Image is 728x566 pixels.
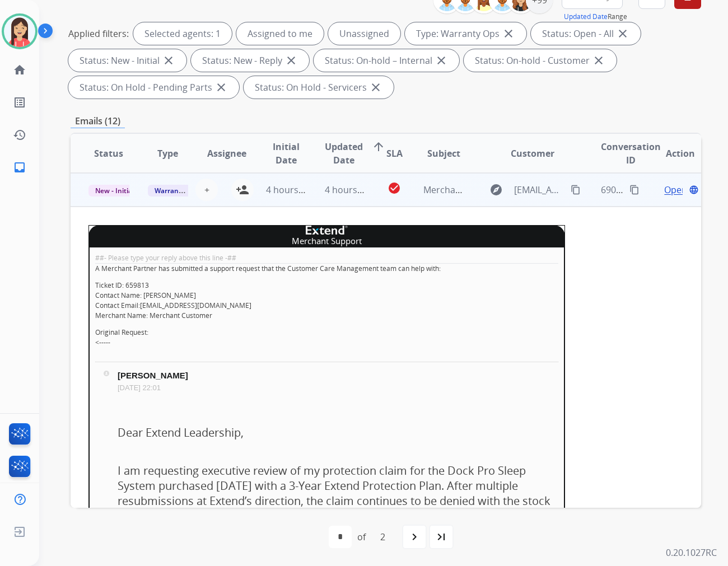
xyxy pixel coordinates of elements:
[325,140,363,167] span: Updated Date
[195,179,218,201] button: +
[464,49,617,72] div: Status: On-hold - Customer
[388,181,401,195] mat-icon: check_circle
[133,22,232,45] div: Selected agents: 1
[13,96,26,109] mat-icon: list_alt
[118,371,188,380] strong: [PERSON_NAME]
[372,140,385,153] mat-icon: arrow_upward
[571,185,581,195] mat-icon: content_copy
[207,147,246,160] span: Assignee
[13,128,26,142] mat-icon: history
[435,530,448,544] mat-icon: last_page
[68,27,129,40] p: Applied filters:
[531,22,641,45] div: Status: Open - All
[162,54,175,67] mat-icon: close
[284,54,298,67] mat-icon: close
[266,184,316,196] span: 4 hours ago
[564,12,608,21] button: Updated Date
[68,76,239,99] div: Status: On Hold - Pending Parts
[204,183,209,197] span: +
[357,530,366,544] div: of
[511,147,554,160] span: Customer
[435,54,448,67] mat-icon: close
[689,185,699,195] mat-icon: language
[629,185,640,195] mat-icon: content_copy
[314,49,459,72] div: Status: On-hold – Internal
[148,185,206,197] span: Warranty Ops
[95,264,558,274] p: A Merchant Partner has submitted a support request that the Customer Care Management team can hel...
[664,183,687,197] span: Open
[489,183,503,197] mat-icon: explore
[423,184,645,196] span: Merchant Escalation Notification for Request 659813
[88,185,141,197] span: New - Initial
[514,183,564,197] span: [EMAIL_ADDRESS][DOMAIN_NAME]
[666,546,717,559] p: 0.20.1027RC
[13,63,26,77] mat-icon: home
[140,301,251,310] a: [EMAIL_ADDRESS][DOMAIN_NAME]
[328,22,400,45] div: Unassigned
[4,16,35,47] img: avatar
[236,22,324,45] div: Assigned to me
[592,54,605,67] mat-icon: close
[68,49,186,72] div: Status: New - Initial
[71,114,125,128] p: Emails (12)
[564,12,627,21] span: Range
[306,226,348,235] img: company logo
[89,235,565,247] td: Merchant Support
[371,526,394,548] div: 2
[369,81,382,94] mat-icon: close
[214,81,228,94] mat-icon: close
[157,147,178,160] span: Type
[95,280,558,321] p: Ticket ID: 659813 Contact Name: [PERSON_NAME] Contact Email: Merchant Name: Merchant Customer
[616,27,629,40] mat-icon: close
[95,328,558,348] p: Original Request: <-----
[118,381,558,395] p: [DATE] 22:01
[94,147,123,160] span: Status
[95,253,558,263] div: ##- Please type your reply above this line -##
[642,134,701,173] th: Action
[408,530,421,544] mat-icon: navigate_next
[244,76,394,99] div: Status: On Hold - Servicers
[118,425,244,440] span: Dear Extend Leadership,
[405,22,526,45] div: Type: Warranty Ops
[502,27,515,40] mat-icon: close
[118,463,550,539] span: I am requesting executive review of my protection claim for the Dock Pro Sleep System purchased [...
[191,49,309,72] div: Status: New - Reply
[13,161,26,174] mat-icon: inbox
[325,184,375,196] span: 4 hours ago
[601,140,661,167] span: Conversation ID
[266,140,307,167] span: Initial Date
[386,147,403,160] span: SLA
[236,183,249,197] mat-icon: person_add
[427,147,460,160] span: Subject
